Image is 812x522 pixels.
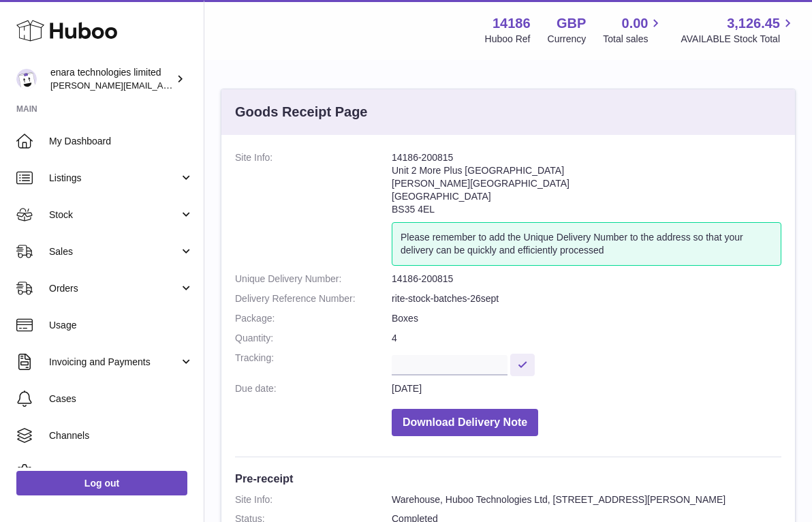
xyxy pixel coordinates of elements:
dt: Site Info: [235,151,392,266]
button: Download Delivery Note [392,409,538,437]
dd: Boxes [392,312,781,325]
img: Dee@enara.co [16,69,37,89]
span: Orders [49,282,179,295]
span: My Dashboard [49,135,193,148]
span: Settings [49,466,193,479]
dd: rite-stock-batches-26sept [392,292,781,305]
dt: Tracking: [235,352,392,375]
span: Listings [49,172,179,185]
dt: Site Info: [235,493,392,506]
div: enara technologies limited [50,66,173,92]
dt: Package: [235,312,392,325]
h3: Pre-receipt [235,471,781,486]
div: Huboo Ref [485,33,531,46]
span: Cases [49,393,193,405]
a: Log out [16,471,187,495]
span: Total sales [603,33,663,46]
span: Stock [49,209,179,221]
address: 14186-200815 Unit 2 More Plus [GEOGRAPHIC_DATA] [PERSON_NAME][GEOGRAPHIC_DATA] [GEOGRAPHIC_DATA] ... [392,151,781,222]
h3: Goods Receipt Page [235,103,368,121]
span: Usage [49,319,193,332]
dd: [DATE] [392,382,781,395]
dt: Unique Delivery Number: [235,273,392,286]
dt: Delivery Reference Number: [235,292,392,305]
span: Channels [49,429,193,442]
strong: 14186 [493,14,531,33]
strong: GBP [557,14,586,33]
dd: 14186-200815 [392,273,781,286]
span: [PERSON_NAME][EMAIL_ADDRESS][DOMAIN_NAME] [50,80,273,91]
span: Sales [49,245,179,258]
span: 3,126.45 [727,14,780,33]
dt: Due date: [235,382,392,395]
a: 0.00 Total sales [603,14,663,46]
span: AVAILABLE Stock Total [681,33,796,46]
dd: Warehouse, Huboo Technologies Ltd, [STREET_ADDRESS][PERSON_NAME] [392,493,781,506]
dd: 4 [392,332,781,345]
dt: Quantity: [235,332,392,345]
a: 3,126.45 AVAILABLE Stock Total [681,14,796,46]
span: Invoicing and Payments [49,356,179,369]
div: Currency [548,33,587,46]
span: 0.00 [622,14,649,33]
div: Please remember to add the Unique Delivery Number to the address so that your delivery can be qui... [392,222,781,266]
